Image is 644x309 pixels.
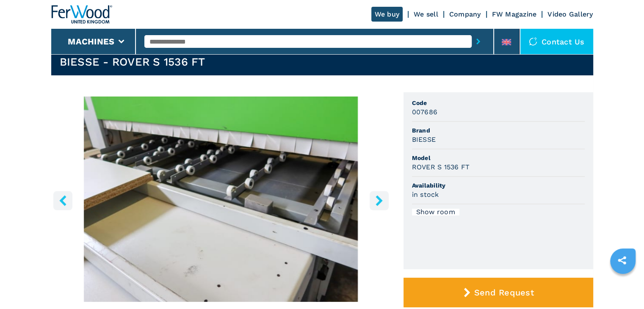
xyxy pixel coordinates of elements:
span: Send Request [474,287,534,298]
span: Brand [412,126,585,135]
a: We buy [371,7,403,22]
h1: BIESSE - ROVER S 1536 FT [60,55,205,69]
h3: BIESSE [412,135,436,144]
button: left-button [53,191,72,210]
span: Code [412,99,585,107]
a: sharethis [611,250,633,271]
button: Machines [68,36,114,47]
a: Company [449,10,481,18]
img: CNC Machine Centres With Flat Table BIESSE ROVER S 1536 FT [51,97,391,302]
h3: in stock [412,190,439,199]
span: Availability [412,181,585,190]
img: Contact us [529,37,537,46]
a: FW Magazine [492,10,537,18]
iframe: Chat [608,271,638,303]
div: Contact us [520,29,593,54]
h3: 007686 [412,107,438,117]
button: right-button [370,191,389,210]
div: Show room [412,209,459,215]
div: Go to Slide 5 [51,97,391,302]
span: Model [412,154,585,162]
a: We sell [414,10,438,18]
a: Video Gallery [547,10,593,18]
button: submit-button [472,32,485,51]
h3: ROVER S 1536 FT [412,162,470,172]
img: Ferwood [51,5,112,24]
button: Send Request [404,278,593,307]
